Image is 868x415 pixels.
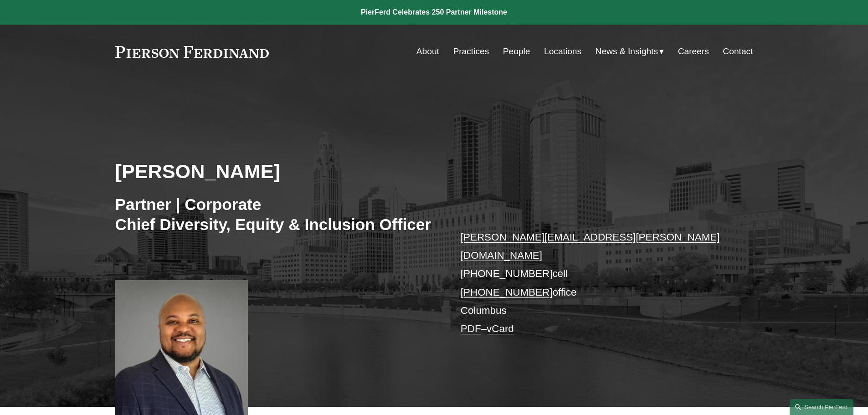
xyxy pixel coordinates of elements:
a: Search this site [790,399,853,415]
a: folder dropdown [596,43,664,60]
a: [PHONE_NUMBER] [461,268,553,279]
span: News & Insights [596,44,658,60]
a: Contact [723,43,753,60]
a: Practices [453,43,489,60]
a: PDF [461,323,481,334]
a: Locations [544,43,581,60]
a: [PHONE_NUMBER] [461,287,553,298]
a: People [503,43,530,60]
h2: [PERSON_NAME] [115,159,434,183]
a: Careers [678,43,709,60]
a: [PERSON_NAME][EMAIL_ADDRESS][PERSON_NAME][DOMAIN_NAME] [461,231,720,261]
a: About [416,43,439,60]
h3: Partner | Corporate Chief Diversity, Equity & Inclusion Officer [115,195,434,234]
a: vCard [487,323,514,334]
p: cell office Columbus – [461,228,726,338]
